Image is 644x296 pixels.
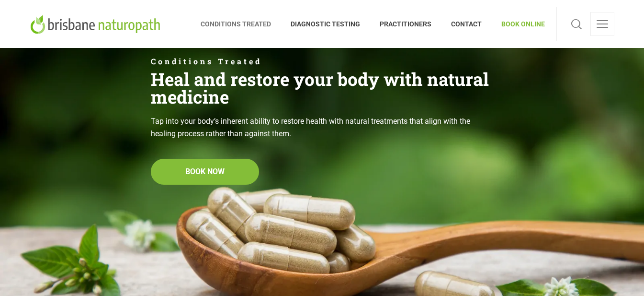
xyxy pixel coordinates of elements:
[281,7,370,41] a: DIAGNOSTIC TESTING
[201,7,281,41] a: CONDITIONS TREATED
[281,16,370,32] span: DIAGNOSTIC TESTING
[151,115,494,140] div: Tap into your body’s inherent ability to restore health with natural treatments that align with t...
[151,159,259,185] a: BOOK NOW
[370,7,441,41] a: PRACTITIONERS
[30,7,164,41] a: Brisbane Naturopath
[441,7,492,41] a: CONTACT
[492,7,545,41] a: BOOK ONLINE
[370,16,441,32] span: PRACTITIONERS
[441,16,492,32] span: CONTACT
[492,16,545,32] span: BOOK ONLINE
[185,166,225,178] span: BOOK NOW
[30,14,164,34] img: Brisbane Naturopath
[201,16,281,32] span: CONDITIONS TREATED
[151,58,494,65] span: Conditions Treated
[568,12,585,36] a: Search
[151,70,494,106] h2: Heal and restore your body with natural medicine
